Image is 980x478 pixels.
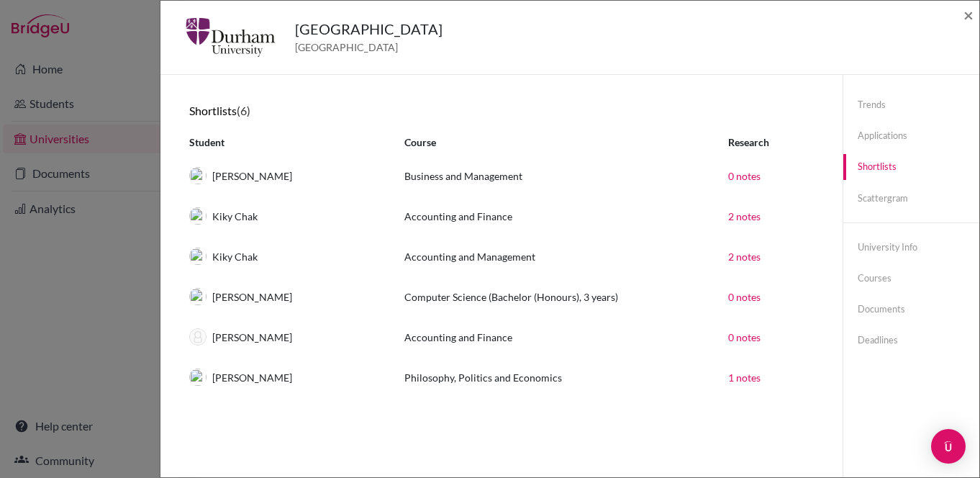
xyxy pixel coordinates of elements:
div: Philosophy, Politics and Economics [394,370,717,385]
div: Business and Management [394,168,717,184]
button: Close [963,6,974,24]
span: (6) [237,104,250,117]
div: Student [178,135,394,150]
div: [PERSON_NAME] [178,369,394,386]
div: Kiky Chak [178,248,394,265]
img: thumb_IMG_2411.JPG [189,288,207,305]
h5: [GEOGRAPHIC_DATA] [295,18,443,40]
div: Course [394,135,717,150]
img: thumb_IMG_4189.JPG [189,207,207,225]
a: Scattergram [843,186,979,211]
div: Accounting and Management [394,249,717,264]
div: [PERSON_NAME] [178,167,394,184]
a: Courses [843,266,979,291]
span: × [963,4,974,25]
div: Kiky Chak [178,207,394,225]
h6: Shortlists [189,104,814,117]
img: thumb_Screenshot_2021-03-15_at_10.08.36_AM.png [189,167,207,184]
a: 0 notes [728,291,761,303]
a: Documents [843,297,979,322]
a: Trends [843,92,979,117]
a: 0 notes [728,331,761,343]
span: [GEOGRAPHIC_DATA] [295,40,443,55]
div: Open Intercom Messenger [931,429,966,464]
div: Accounting and Finance [394,330,717,345]
a: 0 notes [728,170,761,182]
img: thumb_Screenshot_2021-09-12_at_12.54.18.png [189,369,207,386]
a: University info [843,235,979,260]
a: Deadlines [843,328,979,353]
div: Research [717,135,825,150]
div: Accounting and Finance [394,209,717,224]
img: gb_d86__169hhdl.png [178,18,283,57]
img: thumb_IMG_4189.JPG [189,248,207,265]
img: thumb_default-9baad8e6c595f6d87dbccf3bc005204999cb094ff98a76d4c88bb8097aa52fd3.png [189,328,207,346]
a: 1 notes [728,371,761,384]
div: [PERSON_NAME] [178,328,394,346]
a: 2 notes [728,251,761,263]
a: Shortlists [843,154,979,179]
div: Computer Science (Bachelor (Honours), 3 years) [394,289,717,305]
a: 2 notes [728,210,761,222]
a: Applications [843,123,979,148]
div: [PERSON_NAME] [178,288,394,305]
